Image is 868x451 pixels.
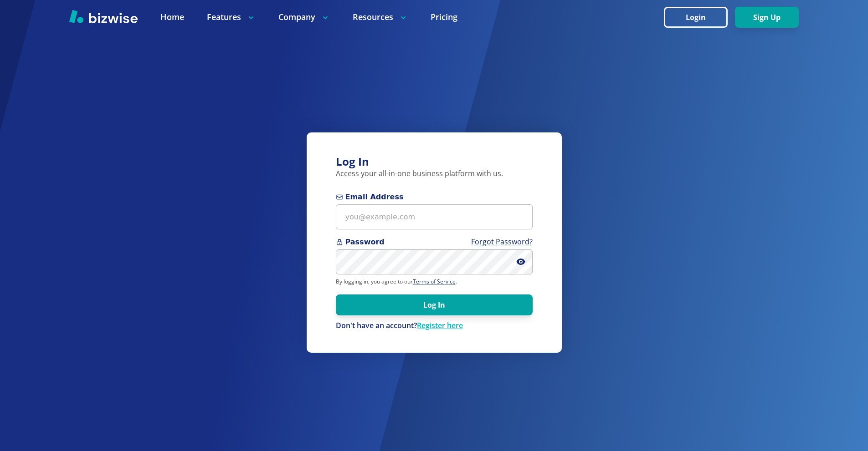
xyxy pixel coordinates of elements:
[69,10,138,23] img: Bizwise Logo
[417,320,463,330] a: Register here
[336,169,533,179] p: Access your all-in-one business platform with us.
[735,7,799,28] button: Sign Up
[336,321,533,331] p: Don't have an account?
[431,11,457,23] a: Pricing
[664,13,735,22] a: Login
[353,11,408,23] p: Resources
[336,294,533,315] button: Log In
[336,154,533,169] h3: Log In
[471,237,533,247] a: Forgot Password?
[278,11,330,23] p: Company
[336,321,533,331] div: Don't have an account?Register here
[336,204,533,229] input: you@example.com
[207,11,256,23] p: Features
[336,237,533,248] span: Password
[336,192,533,203] span: Email Address
[413,278,456,285] a: Terms of Service
[336,278,533,285] p: By logging in, you agree to our .
[664,7,728,28] button: Login
[735,13,799,22] a: Sign Up
[160,11,184,23] a: Home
